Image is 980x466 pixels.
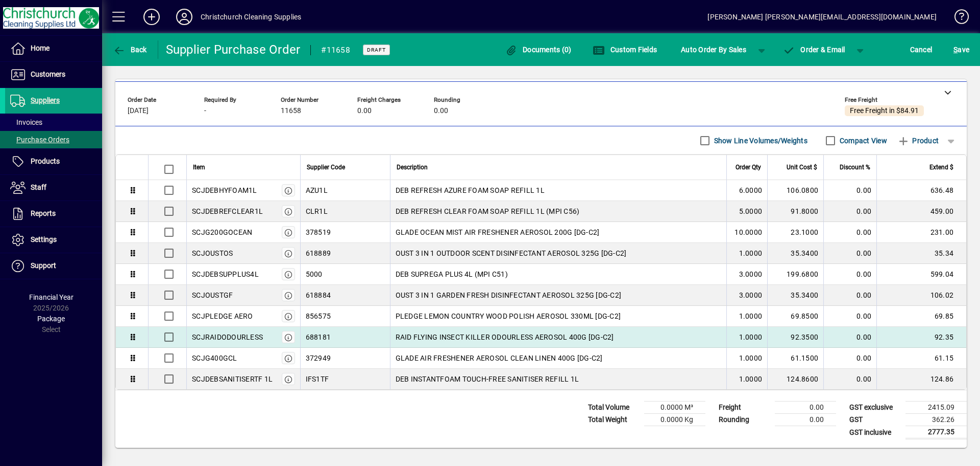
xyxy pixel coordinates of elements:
span: Invoices [10,118,42,126]
td: 35.34 [876,243,966,264]
td: 618889 [300,243,390,264]
td: 378519 [300,222,390,243]
span: Product [897,132,939,149]
td: 0.00 [823,306,876,327]
td: 106.02 [876,285,966,306]
button: Documents (0) [503,40,574,59]
div: SCJPLEDGE AERO [192,311,253,321]
button: Product [892,131,944,150]
td: 0.00 [823,327,876,348]
td: GST exclusive [844,402,905,414]
td: 5000 [300,264,390,285]
td: CLR1L [300,201,390,222]
td: 618884 [300,285,390,306]
td: 2777.35 [905,426,967,439]
button: Auto Order By Sales [676,40,751,59]
td: 0.0000 Kg [644,414,705,426]
a: Support [5,253,102,279]
td: 199.6800 [767,264,823,285]
a: Purchase Orders [5,131,102,148]
td: 23.1000 [767,222,823,243]
div: [PERSON_NAME] [PERSON_NAME][EMAIL_ADDRESS][DOMAIN_NAME] [707,9,937,25]
a: Home [5,36,102,61]
td: 0.00 [775,402,836,414]
label: Show Line Volumes/Weights [712,136,807,146]
td: 0.00 [775,414,836,426]
td: 1.0000 [726,243,767,264]
span: Draft [367,47,386,53]
span: Purchase Orders [10,136,69,144]
div: SCJDEBHYFOAM1L [192,185,257,195]
button: Custom Fields [590,40,659,59]
td: 6.0000 [726,180,767,201]
div: Christchurch Cleaning Supplies [201,9,301,25]
a: Knowledge Base [947,2,967,35]
td: 0.00 [823,180,876,201]
div: SCJDEBSANITISERTF 1L [192,374,273,384]
span: Free Freight in $84.91 [850,107,919,115]
a: Staff [5,175,102,201]
td: 35.3400 [767,243,823,264]
div: #11658 [321,42,350,58]
span: GLADE AIR FRESHENER AEROSOL CLEAN LINEN 400G [DG-C2] [396,353,603,363]
td: 92.35 [876,327,966,348]
td: 69.85 [876,306,966,327]
span: Staff [31,183,46,191]
span: [DATE] [128,107,149,115]
span: PLEDGE LEMON COUNTRY WOOD POLISH AEROSOL 330ML [DG-C2] [396,311,621,321]
span: Order Qty [736,162,761,173]
td: 0.00 [823,264,876,285]
div: SCJOUSTOS [192,248,233,258]
span: Discount % [840,162,870,173]
td: 124.8600 [767,369,823,389]
div: SCJG400GCL [192,353,237,363]
span: Order & Email [783,46,845,54]
span: Support [31,261,56,270]
div: SCJDEBREFCLEAR1L [192,206,263,216]
td: 0.00 [823,285,876,306]
td: GST inclusive [844,426,905,439]
label: Compact View [838,136,887,146]
td: 0.00 [823,201,876,222]
span: Settings [31,235,57,243]
span: RAID FLYING INSECT KILLER ODOURLESS AEROSOL 400G [DG-C2] [396,332,614,342]
td: 636.48 [876,180,966,201]
span: Custom Fields [593,46,657,54]
div: SCJG200GOCEAN [192,227,252,237]
span: Auto Order By Sales [681,41,746,58]
td: 372949 [300,348,390,369]
button: Profile [168,8,201,26]
span: Supplier Code [307,162,345,173]
td: 69.8500 [767,306,823,327]
span: Financial Year [29,293,73,301]
td: 35.3400 [767,285,823,306]
td: 1.0000 [726,327,767,348]
span: OUST 3 IN 1 GARDEN FRESH DISINFECTANT AEROSOL 325G [DG-C2] [396,290,622,300]
td: Rounding [714,414,775,426]
span: Item [193,162,205,173]
div: SCJRAIDODOURLESS [192,332,263,342]
span: 0.00 [357,107,372,115]
span: 0.00 [434,107,448,115]
span: - [204,107,206,115]
span: DEB REFRESH CLEAR FOAM SOAP REFILL 1L (MPI C56) [396,206,580,216]
td: 599.04 [876,264,966,285]
button: Order & Email [778,40,850,59]
td: 1.0000 [726,348,767,369]
td: IFS1TF [300,369,390,389]
td: 3.0000 [726,264,767,285]
span: Reports [31,209,56,217]
td: 61.15 [876,348,966,369]
td: 0.00 [823,348,876,369]
a: Reports [5,201,102,227]
button: Save [951,40,972,59]
span: Back [113,46,147,54]
span: Customers [31,70,65,78]
a: Settings [5,227,102,253]
span: Suppliers [31,96,60,104]
td: 362.26 [905,414,967,426]
span: Cancel [910,41,933,58]
td: 106.0800 [767,180,823,201]
td: 0.00 [823,222,876,243]
td: AZU1L [300,180,390,201]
